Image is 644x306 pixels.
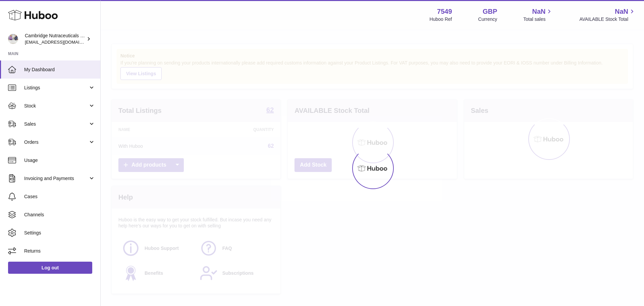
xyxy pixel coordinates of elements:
[579,16,636,23] span: AVAILABLE Stock Total
[24,230,95,236] span: Settings
[478,16,497,23] div: Currency
[24,248,95,254] span: Returns
[24,139,88,145] span: Orders
[24,175,88,182] span: Invoicing and Payments
[579,7,636,23] a: NaN AVAILABLE Stock Total
[24,67,95,73] span: My Dashboard
[24,85,88,91] span: Listings
[523,7,553,23] a: NaN Total sales
[8,262,92,274] a: Log out
[25,33,85,45] div: Cambridge Nutraceuticals Ltd
[25,39,99,45] span: [EMAIL_ADDRESS][DOMAIN_NAME]
[24,103,88,109] span: Stock
[523,16,553,23] span: Total sales
[437,7,452,16] strong: 7549
[24,193,95,200] span: Cases
[532,7,545,16] span: NaN
[24,157,95,164] span: Usage
[615,7,628,16] span: NaN
[8,34,18,44] img: internalAdmin-7549@internal.huboo.com
[24,212,95,218] span: Channels
[430,16,452,23] div: Huboo Ref
[483,7,497,16] strong: GBP
[24,121,88,127] span: Sales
